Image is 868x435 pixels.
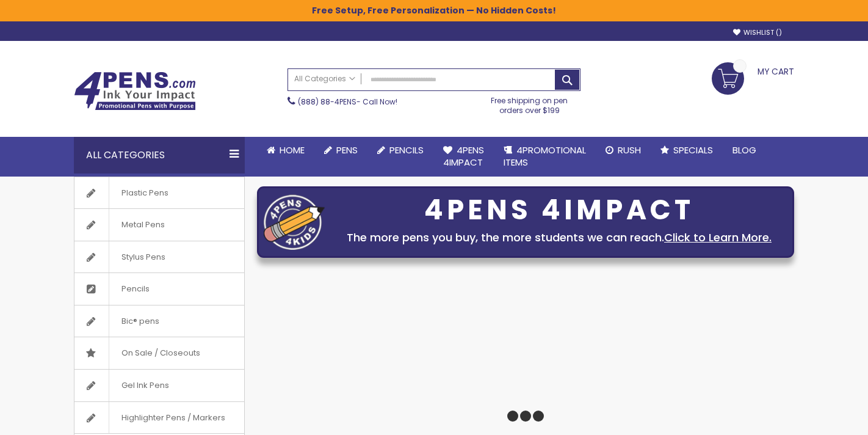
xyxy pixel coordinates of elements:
[288,69,361,89] a: All Categories
[723,137,766,164] a: Blog
[74,402,244,434] a: Highlighter Pens / Markers
[479,91,581,115] div: Free shipping on pen orders over $199
[74,337,244,369] a: On Sale / Closeouts
[664,230,772,245] a: Click to Learn More.
[264,194,325,250] img: four_pen_logo.png
[109,337,212,369] span: On Sale / Closeouts
[733,28,782,37] a: Wishlist
[673,144,713,156] span: Specials
[336,144,358,156] span: Pens
[109,402,237,434] span: Highlighter Pens / Markers
[109,209,177,241] span: Metal Pens
[294,74,355,84] span: All Categories
[74,273,244,305] a: Pencils
[314,137,367,164] a: Pens
[596,137,651,164] a: Rush
[367,137,433,164] a: Pencils
[74,71,196,111] img: 4Pens Custom Pens and Promotional Products
[109,177,181,209] span: Plastic Pens
[257,137,314,164] a: Home
[109,241,178,273] span: Stylus Pens
[280,144,305,156] span: Home
[74,370,244,401] a: Gel Ink Pens
[618,144,641,156] span: Rush
[494,137,596,177] a: 4PROMOTIONALITEMS
[109,305,172,337] span: Bic® pens
[109,273,162,305] span: Pencils
[651,137,723,164] a: Specials
[504,144,586,169] span: 4PROMOTIONAL ITEMS
[109,370,181,401] span: Gel Ink Pens
[298,97,397,107] span: - Call Now!
[389,144,424,156] span: Pencils
[74,177,244,209] a: Plastic Pens
[331,197,787,223] div: 4PENS 4IMPACT
[74,305,244,337] a: Bic® pens
[74,241,244,273] a: Stylus Pens
[298,97,356,107] a: (888) 88-4PENS
[74,137,245,174] div: All Categories
[732,144,756,156] span: Blog
[433,137,494,177] a: 4Pens4impact
[443,144,484,169] span: 4Pens 4impact
[331,229,787,246] div: The more pens you buy, the more students we can reach.
[74,209,244,241] a: Metal Pens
